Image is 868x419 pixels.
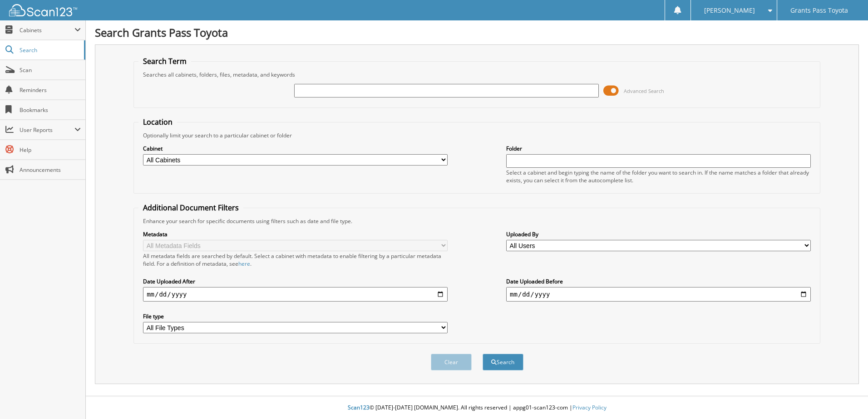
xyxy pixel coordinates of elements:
span: Advanced Search [624,88,664,94]
span: User Reports [20,126,74,134]
label: Date Uploaded Before [506,278,811,285]
span: Bookmarks [20,106,81,114]
div: Optionally limit your search to a particular cabinet or folder [138,132,815,139]
legend: Search Term [138,56,191,66]
button: Search [483,354,523,370]
div: © [DATE]-[DATE] [DOMAIN_NAME]. All rights reserved | appg01-scan123-com | [86,397,868,419]
label: Folder [506,145,811,152]
span: [PERSON_NAME] [704,8,755,13]
span: Scan123 [348,404,370,411]
span: Search [20,46,79,54]
a: here [238,260,250,268]
span: Help [20,146,81,154]
label: Cabinet [143,145,448,152]
label: File type [143,312,448,320]
div: Searches all cabinets, folders, files, metadata, and keywords [138,71,815,78]
span: Scan [20,66,81,74]
div: Select a cabinet and begin typing the name of the folder you want to search in. If the name match... [506,169,811,184]
span: Grants Pass Toyota [790,8,848,13]
input: start [143,287,448,302]
label: Metadata [143,230,448,238]
legend: Additional Document Filters [138,203,243,213]
input: end [506,287,811,302]
a: Privacy Policy [572,404,607,411]
span: Reminders [20,86,81,94]
div: Enhance your search for specific documents using filters such as date and file type. [138,217,815,225]
label: Date Uploaded After [143,278,448,285]
div: All metadata fields are searched by default. Select a cabinet with metadata to enable filtering b... [143,252,448,268]
legend: Location [138,117,177,127]
img: scan123-logo-white.svg [9,4,77,16]
span: Announcements [20,166,81,174]
span: Cabinets [20,26,74,34]
button: Clear [431,354,472,370]
label: Uploaded By [506,230,811,238]
h1: Search Grants Pass Toyota [95,25,859,40]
